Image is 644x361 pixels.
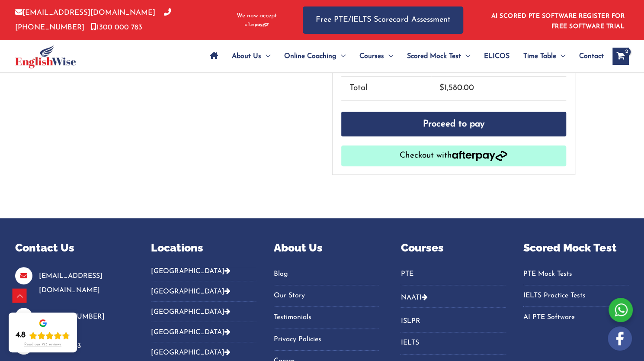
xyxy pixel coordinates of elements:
[16,330,26,341] div: 4.8
[400,267,506,281] a: PTE
[274,310,379,325] a: Testimonials
[572,41,604,71] a: Contact
[407,41,461,71] span: Scored Mock Test
[151,302,256,322] button: [GEOGRAPHIC_DATA]
[477,41,516,71] a: ELICOS
[400,287,506,308] button: NAATI
[39,273,103,294] a: [EMAIL_ADDRESS][DOMAIN_NAME]
[15,9,155,16] a: [EMAIL_ADDRESS][DOMAIN_NAME]
[151,240,256,256] p: Locations
[15,240,129,256] p: Contact Us
[284,41,336,71] span: Online Coaching
[274,289,379,303] a: Our Story
[400,41,477,71] a: Scored Mock TestMenu Toggle
[15,9,171,31] a: [PHONE_NUMBER]
[359,41,384,71] span: Courses
[225,41,277,71] a: About UsMenu Toggle
[24,342,61,347] div: Read our 723 reviews
[484,41,509,71] span: ELICOS
[400,314,506,329] a: ISLPR
[352,41,400,71] a: CoursesMenu Toggle
[439,84,444,92] span: $
[341,76,431,100] th: Total
[91,24,142,31] a: 1300 000 783
[523,310,629,325] a: AI PTE Software
[277,41,352,71] a: Online CoachingMenu Toggle
[523,267,629,325] nav: Menu
[400,294,421,301] a: NAATI
[303,6,463,34] a: Free PTE/IELTS Scorecard Assessment
[151,281,256,302] button: [GEOGRAPHIC_DATA]
[274,332,379,347] a: Privacy Policies
[151,322,256,342] button: [GEOGRAPHIC_DATA]
[523,41,556,71] span: Time Table
[16,330,70,341] div: Rating: 4.8 out of 5
[151,267,256,281] button: [GEOGRAPHIC_DATA]
[439,84,474,92] bdi: 1,580.00
[612,48,629,65] a: View Shopping Cart, 2 items
[461,41,470,71] span: Menu Toggle
[486,6,629,34] aside: Header Widget 1
[245,23,269,27] img: Afterpay-Logo
[15,45,76,68] img: cropped-ew-logo
[232,41,261,71] span: About Us
[384,41,393,71] span: Menu Toggle
[491,13,625,30] a: AI SCORED PTE SOFTWARE REGISTER FOR FREE SOFTWARE TRIAL
[341,145,566,166] button: Checkout with
[579,41,604,71] span: Contact
[203,41,604,71] nav: Site Navigation: Main Menu
[274,267,379,281] a: Blog
[523,289,629,303] a: IELTS Practice Tests
[452,151,507,161] img: Afterpay
[556,41,565,71] span: Menu Toggle
[341,112,566,137] a: Proceed to pay
[151,349,231,356] a: [GEOGRAPHIC_DATA]
[400,267,506,285] nav: Menu
[237,12,277,20] span: We now accept
[400,240,506,256] p: Courses
[274,240,379,256] p: About Us
[261,41,270,71] span: Menu Toggle
[523,267,629,281] a: PTE Mock Tests
[608,326,632,351] img: white-facebook.png
[523,240,629,256] p: Scored Mock Test
[516,41,572,71] a: Time TableMenu Toggle
[400,336,506,350] a: IELTS
[336,41,346,71] span: Menu Toggle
